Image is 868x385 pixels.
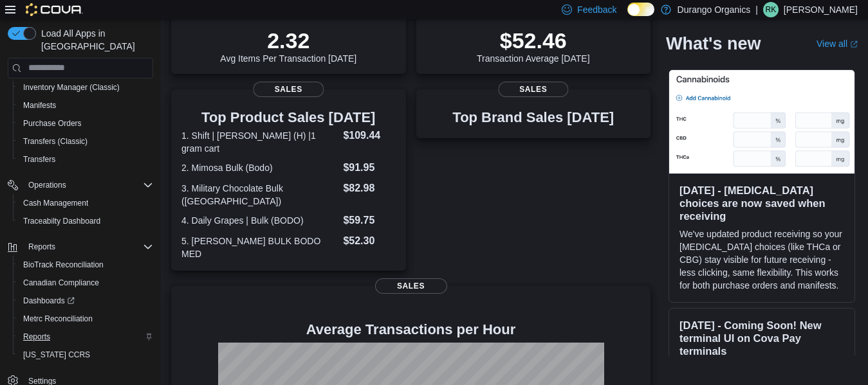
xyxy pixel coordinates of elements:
[28,180,66,190] span: Operations
[13,310,158,328] button: Metrc Reconciliation
[23,216,100,226] span: Traceabilty Dashboard
[784,2,858,17] p: [PERSON_NAME]
[23,118,82,129] span: Purchase Orders
[343,213,395,228] dd: $59.75
[679,184,844,222] h3: [DATE] - [MEDICAL_DATA] choices are now saved when receiving
[679,319,844,357] h3: [DATE] - Coming Soon! New terminal UI on Cova Pay terminals
[23,198,88,208] span: Cash Management
[23,82,120,93] span: Inventory Manager (Classic)
[18,293,153,309] span: Dashboards
[23,239,60,255] button: Reports
[627,16,628,17] span: Dark Mode
[13,96,158,114] button: Manifests
[13,132,158,150] button: Transfers (Classic)
[375,278,447,294] span: Sales
[343,233,395,249] dd: $52.30
[18,80,125,95] a: Inventory Manager (Classic)
[13,212,158,230] button: Traceabilty Dashboard
[13,78,158,96] button: Inventory Manager (Classic)
[766,2,777,17] span: RK
[13,292,158,310] a: Dashboards
[18,347,95,363] a: [US_STATE] CCRS
[23,296,75,306] span: Dashboards
[220,28,356,64] div: Avg Items Per Transaction [DATE]
[23,154,55,165] span: Transfers
[18,80,153,95] span: Inventory Manager (Classic)
[13,274,158,292] button: Canadian Compliance
[181,110,396,125] h3: Top Product Sales [DATE]
[13,328,158,346] button: Reports
[23,136,88,147] span: Transfers (Classic)
[18,213,106,229] a: Traceabilty Dashboard
[181,322,640,337] h4: Average Transactions per Hour
[678,2,751,17] p: Durango Organics
[577,3,616,16] span: Feedback
[18,213,153,229] span: Traceabilty Dashboard
[18,152,60,167] a: Transfers
[18,329,153,345] span: Reports
[18,293,80,309] a: Dashboards
[18,257,153,273] span: BioTrack Reconciliation
[452,110,614,125] h3: Top Brand Sales [DATE]
[18,347,153,363] span: Washington CCRS
[18,152,153,167] span: Transfers
[181,235,338,260] dt: 5. [PERSON_NAME] BULK BODO MED
[627,3,654,16] input: Dark Mode
[498,82,568,97] span: Sales
[23,100,56,111] span: Manifests
[23,332,50,342] span: Reports
[13,346,158,364] button: [US_STATE] CCRS
[26,3,83,16] img: Cova
[343,160,395,175] dd: $91.95
[181,129,338,155] dt: 1. Shift | [PERSON_NAME] (H) |1 gram cart
[23,239,153,255] span: Reports
[755,2,758,17] p: |
[13,150,158,168] button: Transfers
[477,28,590,64] div: Transaction Average [DATE]
[181,214,338,227] dt: 4. Daily Grapes | Bulk (BODO)
[3,238,158,256] button: Reports
[23,177,153,193] span: Operations
[666,33,761,54] h2: What's new
[18,195,153,211] span: Cash Management
[18,116,87,131] a: Purchase Orders
[18,311,153,327] span: Metrc Reconciliation
[18,329,55,345] a: Reports
[18,134,153,149] span: Transfers (Classic)
[18,116,153,131] span: Purchase Orders
[18,195,93,211] a: Cash Management
[18,275,153,291] span: Canadian Compliance
[36,27,153,53] span: Load All Apps in [GEOGRAPHIC_DATA]
[763,2,779,17] div: Ryan Keefe
[181,182,338,208] dt: 3. Military Chocolate Bulk ([GEOGRAPHIC_DATA])
[181,161,338,174] dt: 2. Mimosa Bulk (Bodo)
[850,40,858,48] svg: External link
[13,114,158,132] button: Purchase Orders
[18,98,61,113] a: Manifests
[343,181,395,196] dd: $82.98
[18,134,93,149] a: Transfers (Classic)
[13,194,158,212] button: Cash Management
[18,98,153,113] span: Manifests
[28,242,55,252] span: Reports
[3,176,158,194] button: Operations
[23,350,90,360] span: [US_STATE] CCRS
[23,177,71,193] button: Operations
[679,228,844,292] p: We've updated product receiving so your [MEDICAL_DATA] choices (like THCa or CBG) stay visible fo...
[18,311,98,327] a: Metrc Reconciliation
[23,260,104,270] span: BioTrack Reconciliation
[23,314,93,324] span: Metrc Reconciliation
[13,256,158,274] button: BioTrack Reconciliation
[477,28,590,53] p: $52.46
[23,278,99,288] span: Canadian Compliance
[220,28,356,53] p: 2.32
[254,82,324,97] span: Sales
[343,128,395,143] dd: $109.44
[18,257,109,273] a: BioTrack Reconciliation
[817,39,858,49] a: View allExternal link
[18,275,104,291] a: Canadian Compliance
